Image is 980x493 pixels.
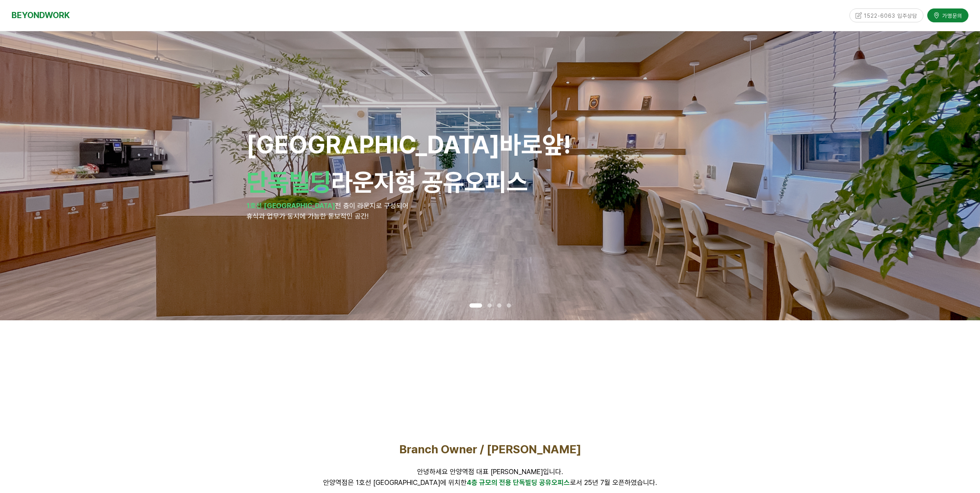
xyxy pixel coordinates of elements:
span: [GEOGRAPHIC_DATA] [246,130,571,159]
span: 휴식과 업무가 동시에 가능한 돋보적인 공간! [246,212,369,220]
strong: 1호선 [GEOGRAPHIC_DATA] [246,202,335,210]
span: Branch Owner / [PERSON_NAME] [399,442,581,456]
span: 4층 규모의 전용 단독빌딩 공유오피스 [467,478,570,486]
a: BEYONDWORK [12,8,70,22]
span: 라운지형 공유오피스 [246,167,528,197]
span: 안녕하세요 안양역점 대표 [PERSON_NAME]입니다. 안양역점은 1호선 [GEOGRAPHIC_DATA]에 위치한 로서 25년 7월 오픈하였습니다. [323,468,657,486]
span: 바로앞! [500,130,571,159]
span: 전 층이 라운지로 구성되어 [335,202,409,210]
span: 가맹문의 [940,12,962,19]
span: 단독빌딩 [246,167,331,197]
a: 가맹문의 [927,8,968,22]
